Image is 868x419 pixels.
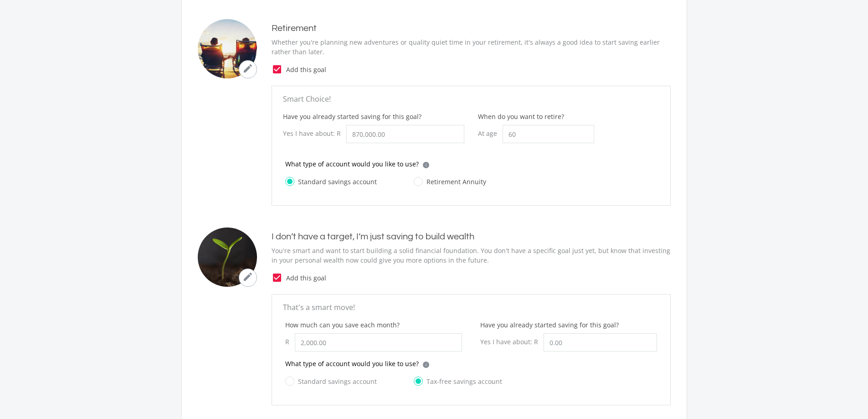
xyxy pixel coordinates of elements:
label: When do you want to retire? [478,112,564,121]
label: How much can you save each month? [285,320,400,330]
label: Standard savings account [285,376,377,387]
h4: I don’t have a target, I’m just saving to build wealth [272,231,671,242]
p: Whether you're planning new adventures or quality quiet time in your retirement, it's always a go... [272,37,671,57]
label: Have you already started saving for this goal? [283,112,421,121]
div: At age [478,125,503,142]
label: Retirement Annuity [414,176,486,187]
label: Tax-free savings account [414,376,502,387]
label: Standard savings account [285,176,377,187]
div: i [423,162,429,168]
i: mode_edit [242,271,253,282]
i: mode_edit [242,63,253,74]
div: R [285,333,295,350]
span: Add this goal [282,65,671,74]
span: Add this goal [282,273,671,283]
p: You're smart and want to start building a solid financial foundation. You don't have a specific g... [272,246,671,265]
input: 0.00 [295,333,462,352]
input: 0.00 [544,333,657,352]
button: mode_edit [239,60,257,78]
p: Smart Choice! [283,93,659,104]
div: Yes I have about: R [283,125,346,142]
p: That's a smart move! [283,302,659,313]
div: i [423,362,429,368]
div: Yes I have about: R [480,333,544,350]
p: What type of account would you like to use? [285,159,419,169]
h4: Retirement [272,23,671,34]
i: check_box [272,272,282,283]
button: mode_edit [239,269,257,287]
p: What type of account would you like to use? [285,359,419,368]
i: check_box [272,64,282,75]
input: 0.00 [346,125,464,143]
label: Have you already started saving for this goal? [480,320,619,330]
